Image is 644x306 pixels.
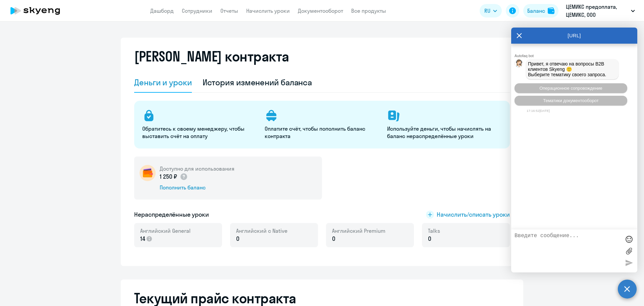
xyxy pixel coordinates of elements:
[160,165,234,172] h5: Доступно для использования
[140,165,156,181] img: wallet-circle.png
[515,59,523,69] img: bot avatar
[265,125,379,140] p: Оплатите счёт, чтобы пополнить баланс контракта
[351,7,386,14] a: Все продукты
[548,7,554,14] img: balance
[332,234,335,243] span: 0
[523,4,558,17] button: Балансbalance
[236,227,287,234] span: Английский с Native
[203,77,312,88] div: История изменений баланса
[140,234,145,243] span: 14
[140,227,191,234] span: Английский General
[332,227,385,234] span: Английский Premium
[134,210,209,219] h5: Нераспределённые уроки
[134,48,289,64] h2: [PERSON_NAME] контракта
[527,109,550,113] time: 17:16:52[DATE]
[236,234,239,243] span: 0
[562,3,638,19] button: ЦЕМИКС предоплата, ЦЕМИКС, ООО
[150,7,174,14] a: Дашборд
[527,7,545,15] div: Баланс
[515,96,627,105] button: Тематики документооборот
[387,125,501,140] p: Используйте деньги, чтобы начислять на баланс нераспределённые уроки
[484,7,490,15] span: RU
[160,184,234,191] div: Пополнить баланс
[539,86,602,91] span: Операционное сопровождение
[160,172,188,181] p: 1 250 ₽
[624,246,634,256] label: Лимит 10 файлов
[566,3,628,19] p: ЦЕМИКС предоплата, ЦЕМИКС, ООО
[543,98,599,103] span: Тематики документооборот
[515,54,637,58] div: Autofaq bot
[182,7,212,14] a: Сотрудники
[480,4,502,17] button: RU
[298,7,343,14] a: Документооборот
[437,210,510,219] span: Начислить/списать уроки
[220,7,238,14] a: Отчеты
[528,61,606,77] span: Привет, я отвечаю на вопросы B2B клиентов Skyeng 🙂 Выберите тематику своего запроса.
[246,7,290,14] a: Начислить уроки
[515,83,627,93] button: Операционное сопровождение
[428,227,440,234] span: Talks
[428,234,431,243] span: 0
[134,77,192,88] div: Деньги и уроки
[142,125,257,140] p: Обратитесь к своему менеджеру, чтобы выставить счёт на оплату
